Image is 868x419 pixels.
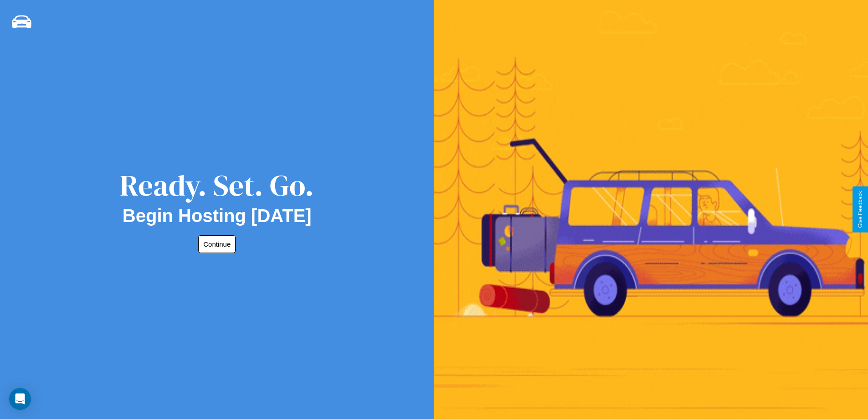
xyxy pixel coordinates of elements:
button: Continue [198,235,236,253]
h2: Begin Hosting [DATE] [123,206,312,226]
div: Give Feedback [857,191,863,228]
div: Ready. Set. Go. [120,165,314,206]
div: Open Intercom Messenger [9,388,31,410]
